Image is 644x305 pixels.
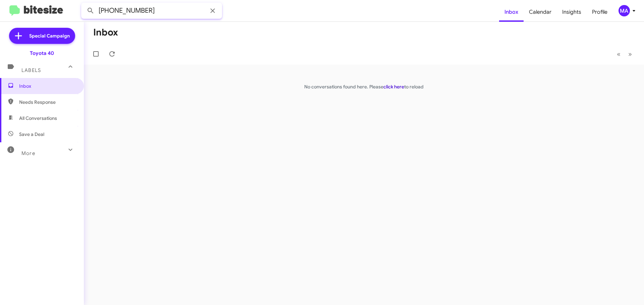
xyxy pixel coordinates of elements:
[19,131,44,138] span: Save a Deal
[84,83,644,90] p: No conversations found here. Please to reload
[93,27,118,38] h1: Inbox
[383,84,404,90] a: click here
[19,115,57,122] span: All Conversations
[628,50,632,58] span: »
[613,5,637,16] button: MA
[19,83,76,89] span: Inbox
[21,150,35,156] span: More
[81,3,222,19] input: Search
[613,47,625,61] button: Previous
[587,2,613,22] a: Profile
[19,99,76,105] span: Needs Response
[29,32,70,39] span: Special Campaign
[617,50,621,58] span: «
[619,5,630,16] div: MA
[21,67,41,73] span: Labels
[524,2,557,22] a: Calendar
[613,47,636,61] nav: Page navigation example
[624,47,636,61] button: Next
[557,2,587,22] a: Insights
[9,28,75,44] a: Special Campaign
[30,50,54,57] div: Toyota 40
[499,2,524,22] a: Inbox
